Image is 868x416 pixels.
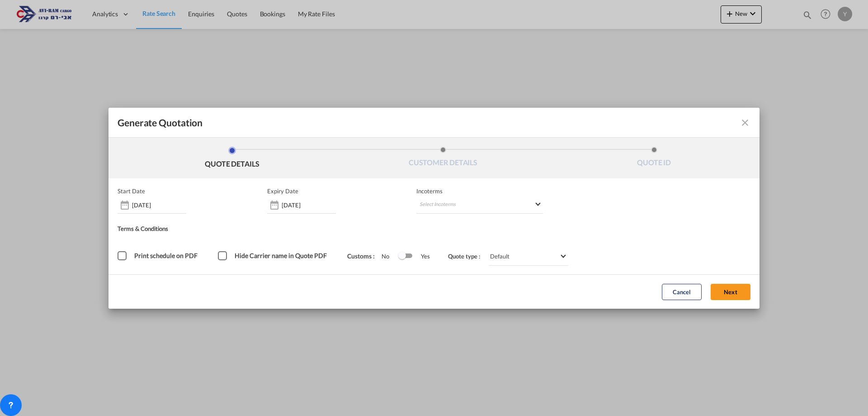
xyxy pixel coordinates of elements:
span: Hide Carrier name in Quote PDF [235,252,327,259]
span: Generate Quotation [118,117,203,129]
span: Quote type : [448,253,487,260]
md-icon: icon-close fg-AAA8AD cursor m-0 [740,117,750,128]
button: Cancel [662,284,702,300]
span: Print schedule on PDF [134,252,198,259]
span: No [382,253,398,260]
li: QUOTE ID [548,147,759,171]
span: Incoterms [416,187,543,195]
input: Expiry date [282,201,336,209]
span: Customs : [347,252,382,260]
p: Expiry Date [267,187,298,195]
div: Terms & Conditions [118,225,434,236]
span: Yes [412,253,430,260]
li: CUSTOMER DETAILS [338,147,549,171]
md-switch: Switch 1 [398,249,412,263]
div: Default [490,253,509,260]
p: Start Date [118,187,145,195]
md-checkbox: Hide Carrier name in Quote PDF [218,252,329,261]
li: QUOTE DETAILS [127,147,338,171]
md-select: Select Incoterms [416,197,543,214]
md-checkbox: Print schedule on PDF [118,252,200,261]
input: Start date [132,201,186,209]
button: Next [711,284,750,300]
md-dialog: Generate QuotationQUOTE ... [108,108,759,309]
